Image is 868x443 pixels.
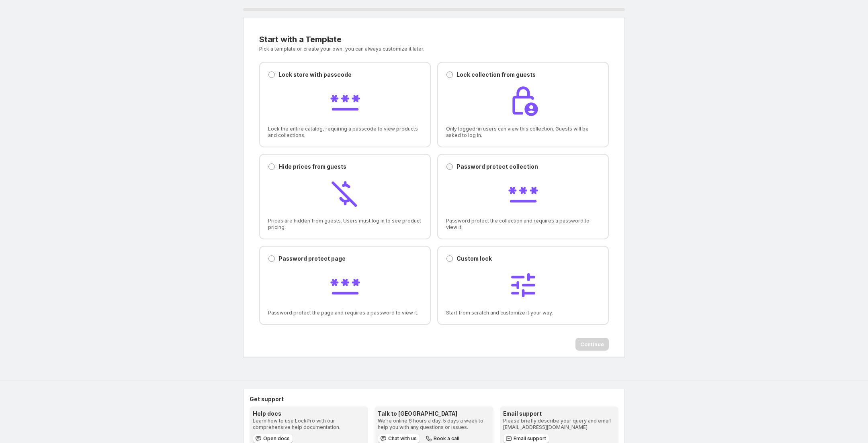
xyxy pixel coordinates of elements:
span: Lock the entire catalog, requiring a passcode to view products and collections. [268,126,422,139]
img: Lock store with passcode [329,85,361,117]
img: Password protect page [329,269,361,301]
p: We're online 8 hours a day, 5 days a week to help you with any questions or issues. [378,418,490,431]
h2: Get support [250,395,618,403]
h3: Email support [503,410,615,418]
p: Custom lock [457,255,492,263]
p: Hide prices from guests [278,163,346,171]
span: Prices are hidden from guests. Users must log in to see product pricing. [268,218,422,231]
p: Lock store with passcode [278,71,352,79]
img: Custom lock [507,269,539,301]
p: Pick a template or create your own, you can always customize it later. [259,46,514,52]
h3: Talk to [GEOGRAPHIC_DATA] [378,410,490,418]
span: Only logged-in users can view this collection. Guests will be asked to log in. [446,126,600,139]
span: Start with a Template [259,35,342,44]
span: Book a call [434,435,459,442]
h3: Help docs [253,410,365,418]
p: Lock collection from guests [457,71,536,79]
span: Start from scratch and customize it your way. [446,310,600,316]
img: Password protect collection [507,177,539,209]
span: Password protect the page and requires a password to view it. [268,310,422,316]
p: Learn how to use LockPro with our comprehensive help documentation. [253,418,365,431]
span: Password protect the collection and requires a password to view it. [446,218,600,231]
p: Password protect page [278,255,346,263]
img: Lock collection from guests [507,85,539,117]
img: Hide prices from guests [329,177,361,209]
span: Chat with us [388,435,417,442]
p: Please briefly describe your query and email [EMAIL_ADDRESS][DOMAIN_NAME]. [503,418,615,431]
span: Open docs [263,435,290,442]
span: Email support [514,435,546,442]
p: Password protect collection [457,163,538,171]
